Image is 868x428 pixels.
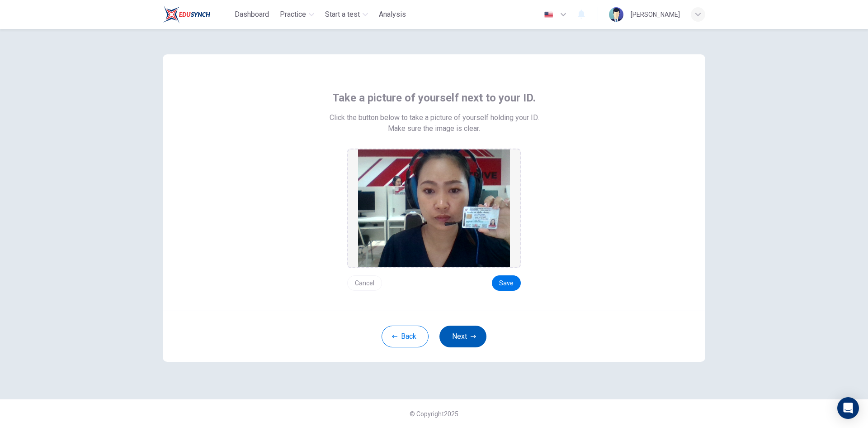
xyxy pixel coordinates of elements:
[276,6,318,23] button: Practice
[379,9,406,20] span: Analysis
[631,9,680,20] div: [PERSON_NAME]
[163,5,210,24] img: Train Test logo
[347,275,382,291] button: Cancel
[543,11,554,18] img: en
[235,9,269,20] span: Dashboard
[332,91,536,105] span: Take a picture of yourself next to your ID.
[837,397,859,419] div: Open Intercom Messenger
[609,7,623,22] img: Profile picture
[382,326,429,347] button: Back
[163,5,231,24] a: Train Test logo
[231,6,273,23] button: Dashboard
[375,6,410,23] button: Analysis
[492,275,521,291] button: Save
[321,6,372,23] button: Start a test
[330,112,539,123] span: Click the button below to take a picture of yourself holding your ID.
[388,123,480,134] span: Make sure the image is clear.
[325,9,360,20] span: Start a test
[410,410,458,418] span: © Copyright 2025
[439,326,486,347] button: Next
[280,9,306,20] span: Practice
[358,149,510,267] img: preview screemshot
